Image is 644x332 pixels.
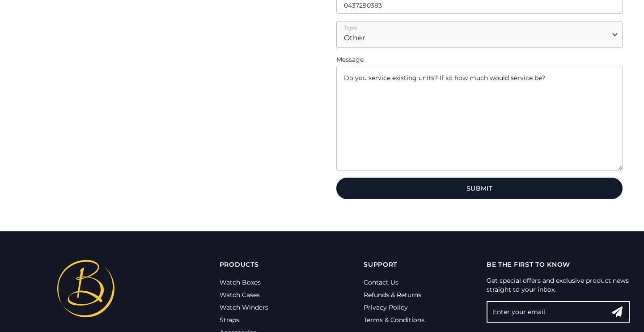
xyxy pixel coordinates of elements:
a: Privacy Policy [364,303,408,311]
button: Submit [336,178,623,199]
p: Products [220,260,268,269]
input: Enter your email [487,301,630,323]
p: Support [364,260,424,269]
a: Refunds & Returns [364,291,421,299]
p: Get special offers and exclusive product news straight to your inbox. [487,276,630,294]
p: Be the first to know [487,260,630,269]
button: Search [605,301,630,323]
label: Message [336,55,623,64]
a: Contact Us [364,278,398,286]
a: Straps [220,316,239,324]
a: Watch Cases [220,291,260,299]
a: Watch Winders [220,303,268,311]
a: Watch Boxes [220,278,261,286]
a: Terms & Conditions [364,316,424,324]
